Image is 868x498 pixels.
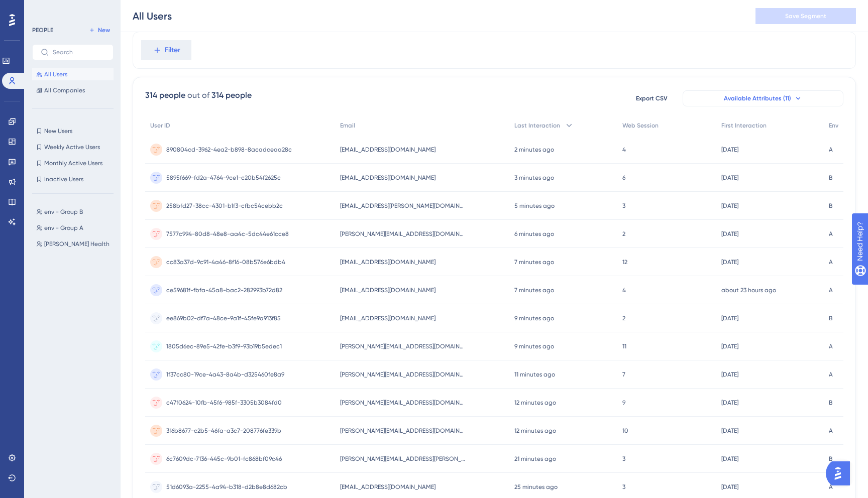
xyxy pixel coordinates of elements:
[721,427,738,434] time: [DATE]
[166,483,287,491] span: 51d6093a-2255-4a94-b318-d2b8e8d682cb
[166,399,282,407] span: c47f0624-10fb-45f6-985f-3305b3084fd0
[622,370,625,379] span: 7
[141,40,191,60] button: Filter
[514,455,556,462] time: 21 minutes ago
[514,427,556,434] time: 12 minutes ago
[514,343,554,350] time: 9 minutes ago
[829,230,833,238] span: A
[53,49,105,56] input: Search
[721,259,738,266] time: [DATE]
[829,146,833,154] span: A
[32,222,120,234] button: env - Group A
[166,258,285,266] span: cc83a37d-9c91-4a46-8f16-08b576e6bdb4
[829,314,832,322] span: B
[514,121,560,130] span: Last Interaction
[166,146,292,154] span: 890804cd-3962-4ea2-b898-8acadceaa28c
[166,174,281,182] span: 5895f669-fd2a-4764-9ce1-c20b54f2625c
[44,86,85,94] span: All Companies
[721,121,767,130] span: First Interaction
[636,94,668,102] span: Export CSV
[721,287,776,294] time: about 23 hours ago
[626,90,677,106] button: Export CSV
[721,315,738,322] time: [DATE]
[187,89,209,101] div: out of
[166,342,282,350] span: 1805d6ec-89e5-42fe-b3f9-93b19b5edec1
[44,143,100,151] span: Weekly Active Users
[514,399,556,406] time: 12 minutes ago
[145,89,185,101] div: 314 people
[622,174,625,182] span: 6
[165,44,180,56] span: Filter
[721,343,738,350] time: [DATE]
[32,26,53,34] div: PEOPLE
[166,202,283,210] span: 258bfd27-38cc-4301-b1f3-cfbc54cebb2c
[340,427,466,435] span: [PERSON_NAME][EMAIL_ADDRESS][DOMAIN_NAME]
[721,146,738,153] time: [DATE]
[340,342,466,350] span: [PERSON_NAME][EMAIL_ADDRESS][DOMAIN_NAME]
[32,206,120,218] button: env - Group B
[829,286,833,294] span: A
[32,125,114,137] button: New Users
[340,146,436,154] span: [EMAIL_ADDRESS][DOMAIN_NAME]
[340,399,466,407] span: [PERSON_NAME][EMAIL_ADDRESS][DOMAIN_NAME]
[340,314,436,322] span: [EMAIL_ADDRESS][DOMAIN_NAME]
[622,230,625,238] span: 2
[829,258,833,266] span: A
[683,90,843,106] button: Available Attributes (11)
[721,202,738,209] time: [DATE]
[166,286,282,294] span: ce59681f-fbfa-45a8-bac2-282993b72d82
[785,12,826,20] span: Save Segment
[150,121,170,130] span: User ID
[622,146,626,154] span: 4
[32,141,114,153] button: Weekly Active Users
[724,94,791,102] span: Available Attributes (11)
[622,202,625,210] span: 3
[24,3,63,15] span: Need Help?
[340,455,466,463] span: [PERSON_NAME][EMAIL_ADDRESS][PERSON_NAME][DOMAIN_NAME]
[44,127,72,135] span: New Users
[826,458,856,488] iframe: UserGuiding AI Assistant Launcher
[514,483,558,490] time: 25 minutes ago
[514,202,555,209] time: 5 minutes ago
[340,230,466,238] span: [PERSON_NAME][EMAIL_ADDRESS][DOMAIN_NAME]
[622,121,659,130] span: Web Session
[340,258,436,266] span: [EMAIL_ADDRESS][DOMAIN_NAME]
[340,483,436,491] span: [EMAIL_ADDRESS][DOMAIN_NAME]
[622,427,628,435] span: 10
[166,370,284,379] span: 1f37cc80-19ce-4a43-8a4b-d325460fe8a9
[44,224,83,232] span: env - Group A
[514,287,554,294] time: 7 minutes ago
[721,399,738,406] time: [DATE]
[721,483,738,490] time: [DATE]
[514,146,554,153] time: 2 minutes ago
[514,315,554,322] time: 9 minutes ago
[32,84,114,96] button: All Companies
[829,455,832,463] span: B
[32,157,114,169] button: Monthly Active Users
[829,121,838,130] span: Env
[514,230,554,237] time: 6 minutes ago
[166,427,281,435] span: 3f6b8677-c2b5-46fa-a3c7-208776fe339b
[622,258,627,266] span: 12
[622,483,625,491] span: 3
[514,174,554,181] time: 3 minutes ago
[721,371,738,378] time: [DATE]
[829,174,832,182] span: B
[622,455,625,463] span: 3
[340,121,355,130] span: Email
[44,240,110,248] span: [PERSON_NAME] Health
[340,174,436,182] span: [EMAIL_ADDRESS][DOMAIN_NAME]
[721,230,738,237] time: [DATE]
[85,24,114,36] button: New
[133,9,172,23] div: All Users
[829,483,833,491] span: A
[166,314,281,322] span: ee869b02-df7a-48ce-9a1f-45fe9a913f85
[622,342,626,350] span: 11
[98,26,110,34] span: New
[166,230,289,238] span: 7577c994-80d8-48e8-aa4c-5dc44e61cce8
[44,208,83,216] span: env - Group B
[44,159,102,167] span: Monthly Active Users
[340,202,466,210] span: [EMAIL_ADDRESS][PERSON_NAME][DOMAIN_NAME]
[721,174,738,181] time: [DATE]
